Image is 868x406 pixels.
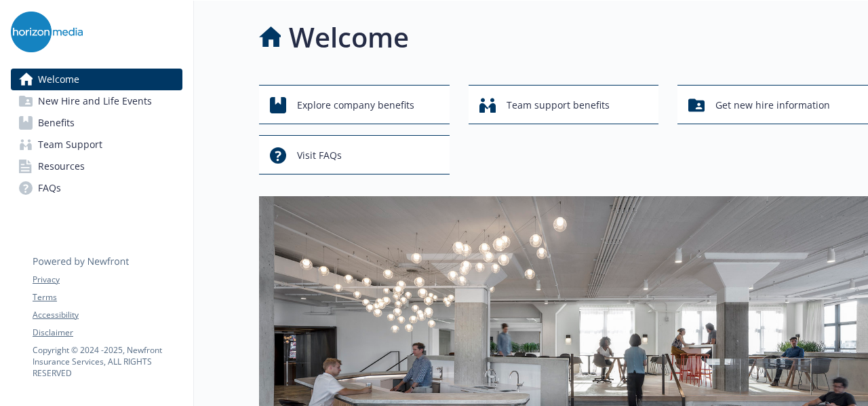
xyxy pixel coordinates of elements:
[11,177,182,199] a: FAQs
[33,327,182,339] a: Disclaimer
[38,69,79,90] span: Welcome
[11,69,182,90] a: Welcome
[38,155,85,177] span: Resources
[11,155,182,177] a: Resources
[11,112,182,134] a: Benefits
[715,92,830,118] span: Get new hire information
[289,17,409,58] h1: Welcome
[11,90,182,112] a: New Hire and Life Events
[38,112,75,134] span: Benefits
[33,274,182,286] a: Privacy
[38,90,152,112] span: New Hire and Life Events
[38,134,102,155] span: Team Support
[469,85,659,124] button: Team support benefits
[38,177,61,199] span: FAQs
[259,85,450,124] button: Explore company benefits
[677,85,868,124] button: Get new hire information
[507,92,610,118] span: Team support benefits
[297,92,414,118] span: Explore company benefits
[33,344,182,379] p: Copyright © 2024 - 2025 , Newfront Insurance Services, ALL RIGHTS RESERVED
[33,309,182,321] a: Accessibility
[11,134,182,155] a: Team Support
[259,135,450,174] button: Visit FAQs
[33,291,182,303] a: Terms
[297,143,342,168] span: Visit FAQs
